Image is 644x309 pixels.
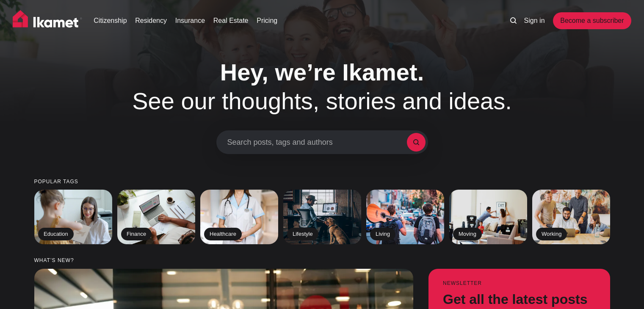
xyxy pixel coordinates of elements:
[220,59,424,86] span: Hey, we’re Ikamet.
[200,190,278,244] a: Healthcare
[106,58,538,115] h1: See our thoughts, stories and ideas.
[536,228,567,240] h2: Working
[524,16,545,26] a: Sign in
[532,190,610,244] a: Working
[370,228,395,240] h2: Living
[204,228,242,240] h2: Healthcare
[38,228,74,240] h2: Education
[121,228,152,240] h2: Finance
[453,228,482,240] h2: Moving
[366,190,444,244] a: Living
[13,10,82,31] img: Ikamet home
[117,190,195,244] a: Finance
[34,190,112,244] a: Education
[135,16,167,26] a: Residency
[257,16,277,26] a: Pricing
[213,16,249,26] a: Real Estate
[34,179,610,185] small: Popular tags
[227,138,407,147] span: Search posts, tags and authors
[175,16,205,26] a: Insurance
[553,12,631,29] a: Become a subscriber
[94,16,127,26] a: Citizenship
[287,228,318,240] h2: Lifestyle
[443,281,596,286] small: Newsletter
[283,190,361,244] a: Lifestyle
[449,190,527,244] a: Moving
[34,258,610,263] small: What’s new?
